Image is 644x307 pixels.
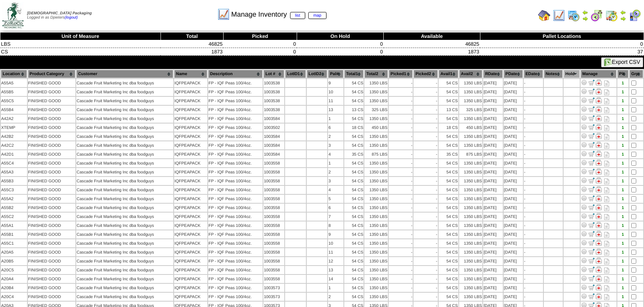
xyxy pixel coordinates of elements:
[208,79,263,87] td: FP - IQF Peas 100/4oz.
[588,79,594,86] img: Move
[596,204,602,210] img: Manage Hold
[524,88,543,96] td: -
[439,88,458,96] td: 54 CS
[581,177,587,184] img: Adjust
[459,150,483,158] td: 875 LBS
[588,88,594,94] img: Move
[483,123,503,132] td: [DATE]
[596,266,602,273] img: Manage Hold
[364,115,388,123] td: 1350 LBS
[588,115,594,121] img: Move
[364,88,388,96] td: 1350 LBS
[344,132,364,141] td: 54 CS
[231,10,326,19] span: Manage Inventory
[65,15,78,20] a: (logout)
[504,106,523,114] td: [DATE]
[1,115,27,123] td: A42A2
[217,8,230,21] img: line_graph.gif
[588,213,594,219] img: Move
[601,57,643,67] button: Export CSV
[604,152,609,158] i: Note
[263,132,284,141] td: 1003584
[524,123,543,132] td: -
[1,97,27,105] td: A55C5
[364,79,388,87] td: 1350 LBS
[588,257,594,264] img: Move
[1,88,27,96] td: A55B5
[588,231,594,237] img: Move
[604,125,609,131] i: Note
[591,9,603,22] img: calendarblend.gif
[439,123,458,132] td: 18 CS
[459,132,483,141] td: 1350 LBS
[459,141,483,149] td: 1350 LBS
[581,249,587,255] img: Adjust
[582,9,588,15] img: arrowleft.gif
[174,97,207,105] td: IQFPEAPACK
[263,97,284,105] td: 1003538
[76,106,173,114] td: Cascade Fruit Marketing Inc dba foodguys
[618,134,628,139] div: 1
[28,88,75,96] td: FINISHED GOOD
[413,132,437,141] td: -
[364,97,388,105] td: 1350 LBS
[263,70,284,78] th: Lot #
[28,150,75,158] td: FINISHED GOOD
[504,132,523,141] td: [DATE]
[524,141,543,149] td: -
[364,150,388,158] td: 875 LBS
[588,249,594,255] img: Move
[439,79,458,87] td: 54 CS
[618,90,628,94] div: 1
[596,106,602,112] img: Manage Hold
[208,106,263,114] td: FP - IQF Peas 100/4oz.
[28,132,75,141] td: FINISHED GOOD
[174,106,207,114] td: IQFPEAPACK
[344,97,364,105] td: 54 CS
[76,141,173,149] td: Cascade Fruit Marketing Inc dba foodguys
[76,70,173,78] th: Customer
[364,141,388,149] td: 1350 LBS
[439,106,458,114] td: 13 CS
[384,33,480,40] th: Available
[174,115,207,123] td: IQFPEAPACK
[504,70,523,78] th: PDate
[76,97,173,105] td: Cascade Fruit Marketing Inc dba foodguys
[208,141,263,149] td: FP - IQF Peas 100/4oz.
[1,123,27,132] td: XTEMP
[76,150,173,158] td: Cascade Fruit Marketing Inc dba foodguys
[604,58,612,66] img: excel.gif
[617,70,629,78] th: Plt
[581,70,617,78] th: Manage
[504,79,523,87] td: [DATE]
[328,141,343,149] td: 3
[596,88,602,94] img: Manage Hold
[588,133,594,139] img: Move
[596,79,602,86] img: Manage Hold
[483,97,503,105] td: [DATE]
[524,79,543,87] td: -
[263,123,284,132] td: 1003502
[290,12,305,19] a: list
[504,123,523,132] td: [DATE]
[581,213,587,219] img: Adjust
[161,48,223,56] td: 1873
[605,9,618,22] img: calendarinout.gif
[439,115,458,123] td: 54 CS
[389,88,413,96] td: -
[28,70,75,78] th: Product Category
[344,106,364,114] td: 13 CS
[76,123,173,132] td: Cascade Fruit Marketing Inc dba foodguys
[413,141,437,149] td: -
[328,115,343,123] td: 1
[389,106,413,114] td: -
[524,115,543,123] td: -
[588,240,594,246] img: Move
[618,143,628,148] div: 1
[629,70,643,78] th: Grp
[596,133,602,139] img: Manage Hold
[588,142,594,148] img: Move
[459,106,483,114] td: 325 LBS
[413,106,437,114] td: -
[223,33,297,40] th: Picked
